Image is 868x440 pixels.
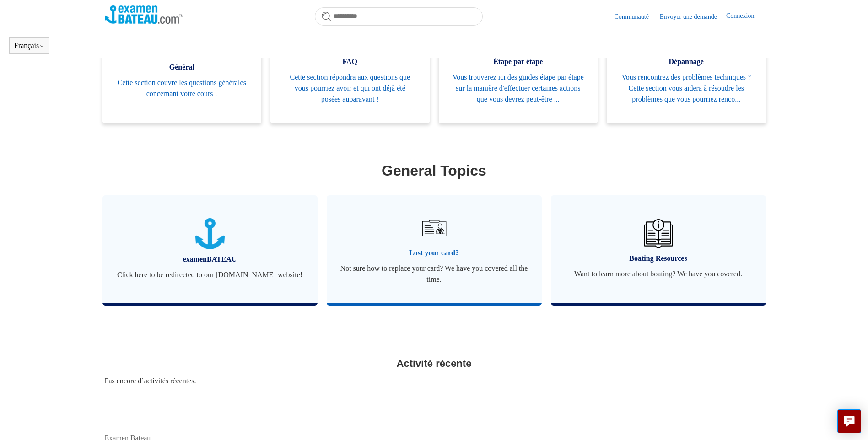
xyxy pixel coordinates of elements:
[439,33,598,123] a: Étape par étape Vous trouverez ici des guides étape par étape sur la manière d'effectuer certaine...
[105,160,764,182] h1: General Topics
[116,77,248,99] span: Cette section couvre les questions générales concernant votre cours !
[565,268,752,279] span: Want to learn more about boating? We have you covered.
[105,5,184,24] img: Page d’accueil du Centre d’aide Examen Bateau
[726,11,763,22] a: Connexion
[551,195,766,303] a: Boating Resources Want to learn more about boating? We have you covered.
[14,42,44,50] button: Français
[284,56,416,67] span: FAQ
[105,356,764,371] h2: Activité récente
[116,269,304,280] span: Click here to be redirected to our [DOMAIN_NAME] website!
[327,195,542,303] a: Lost your card? Not sure how to replace your card? We have you covered all the time.
[340,263,528,285] span: Not sure how to replace your card? We have you covered all the time.
[837,409,861,433] button: Live chat
[620,56,752,67] span: Dépannage
[315,7,483,26] input: Rechercher
[340,247,528,258] span: Lost your card?
[660,12,726,21] a: Envoyer une demande
[453,72,584,105] span: Vous trouverez ici des guides étape par étape sur la manière d'effectuer certaines actions que vo...
[565,253,752,264] span: Boating Resources
[105,376,764,386] div: Pas encore d’activités récentes.
[270,33,430,123] a: FAQ Cette section répondra aux questions que vous pourriez avoir et qui ont déjà été posées aupar...
[102,33,262,123] a: Général Cette section couvre les questions générales concernant votre cours !
[195,218,225,250] img: 01JTNN85WSQ5FQ6HNXPDSZ7SRA
[620,72,752,105] span: Vous rencontrez des problèmes techniques ? Cette section vous aidera à résoudre les problèmes que...
[116,254,304,265] span: examenBATEAU
[284,72,416,105] span: Cette section répondra aux questions que vous pourriez avoir et qui ont déjà été posées auparavant !
[102,195,318,303] a: examenBATEAU Click here to be redirected to our [DOMAIN_NAME] website!
[453,56,584,67] span: Étape par étape
[116,62,248,73] span: Général
[418,212,450,244] img: 01JRG6G4NA4NJ1BVG8MJM761YH
[607,33,766,123] a: Dépannage Vous rencontrez des problèmes techniques ? Cette section vous aidera à résoudre les pro...
[614,12,658,21] a: Communauté
[644,219,673,248] img: 01JHREV2E6NG3DHE8VTG8QH796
